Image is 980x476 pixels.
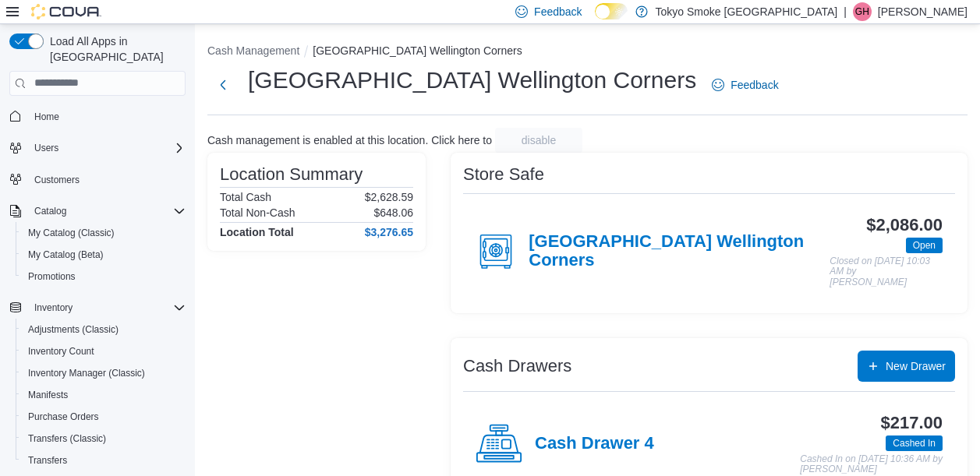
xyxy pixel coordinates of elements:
nav: An example of EuiBreadcrumbs [207,43,968,62]
img: Cova [31,4,101,19]
h1: [GEOGRAPHIC_DATA] Wellington Corners [248,65,696,96]
div: Geoff Hudson [853,2,872,21]
span: Promotions [22,267,186,286]
span: Inventory Manager (Classic) [28,367,145,379]
span: Transfers (Classic) [28,432,106,445]
p: | [844,2,847,21]
span: My Catalog (Classic) [28,227,115,239]
h6: Total Non-Cash [220,206,295,219]
span: My Catalog (Beta) [28,249,104,261]
p: [PERSON_NAME] [878,2,968,21]
span: Purchase Orders [28,411,99,423]
h6: Total Cash [220,191,271,203]
a: Promotions [22,267,82,286]
span: Transfers [28,454,67,467]
p: Closed on [DATE] 10:03 AM by [PERSON_NAME] [830,256,943,288]
a: Manifests [22,386,74,404]
h3: $217.00 [881,414,943,432]
span: Inventory Count [22,342,186,361]
span: Load All Apps in [GEOGRAPHIC_DATA] [44,33,186,65]
button: Users [3,137,192,159]
a: Transfers [22,451,73,470]
span: Adjustments (Classic) [28,323,119,336]
button: Customers [3,168,192,191]
span: New Drawer [886,358,946,374]
a: Inventory Count [22,342,101,361]
a: My Catalog (Beta) [22,245,110,264]
span: Inventory [28,298,186,317]
a: Feedback [706,69,784,100]
span: Adjustments (Classic) [22,320,186,339]
span: Dark Mode [595,19,596,20]
p: Tokyo Smoke [GEOGRAPHIC_DATA] [656,2,838,21]
button: Purchase Orders [16,406,192,428]
span: Home [28,107,186,126]
span: My Catalog (Classic) [22,224,186,242]
span: Feedback [534,4,582,19]
span: Home [34,111,59,123]
span: Customers [28,170,186,189]
button: My Catalog (Classic) [16,222,192,244]
button: New Drawer [858,351,955,382]
button: Users [28,139,65,157]
button: Transfers (Classic) [16,428,192,450]
h3: Cash Drawers [463,357,571,376]
p: Cashed In on [DATE] 10:36 AM by [PERSON_NAME] [800,454,943,475]
span: Customers [34,174,80,186]
button: My Catalog (Beta) [16,244,192,266]
span: Manifests [28,389,68,401]
a: My Catalog (Classic) [22,224,121,242]
span: Manifests [22,386,186,404]
p: $2,628.59 [365,191,413,203]
input: Dark Mode [595,3,628,19]
span: My Catalog (Beta) [22,245,186,264]
a: Purchase Orders [22,407,105,426]
span: Cashed In [893,436,936,450]
a: Customers [28,171,86,189]
span: Users [34,142,58,154]
a: Adjustments (Classic) [22,320,125,339]
a: Inventory Manager (Classic) [22,364,151,383]
button: Inventory [3,297,192,319]
span: Inventory [34,301,73,314]
h3: Store Safe [463,165,544,184]
a: Transfers (Classic) [22,429,112,448]
button: Transfers [16,450,192,471]
button: Home [3,105,192,128]
h4: $3,276.65 [365,226,413,238]
button: Cash Management [207,44,299,57]
button: Inventory Manager (Classic) [16,362,192,384]
span: GH [855,2,869,21]
span: Feedback [731,77,778,93]
button: Adjustments (Classic) [16,319,192,340]
span: Transfers [22,451,186,470]
p: $648.06 [373,206,413,219]
h4: Cash Drawer 4 [535,434,654,454]
span: Transfers (Classic) [22,429,186,448]
h4: [GEOGRAPHIC_DATA] Wellington Corners [529,232,830,271]
span: Inventory Count [28,345,94,358]
span: Purchase Orders [22,407,186,426]
span: Promotions [28,270,76,283]
h4: Location Total [220,226,294,238]
h3: Location Summary [220,165,363,184]
span: Catalog [34,205,66,217]
span: Catalog [28,202,186,220]
span: Open [906,238,943,253]
button: Next [207,69,239,100]
span: Cashed In [886,435,943,451]
a: Home [28,108,65,126]
h3: $2,086.00 [866,216,943,234]
button: Promotions [16,266,192,287]
button: Inventory Count [16,340,192,362]
button: Catalog [28,202,73,220]
button: Catalog [3,200,192,222]
span: Inventory Manager (Classic) [22,364,186,383]
span: Users [28,139,186,157]
button: [GEOGRAPHIC_DATA] Wellington Corners [313,44,522,57]
button: disable [495,128,582,153]
span: Open [913,238,936,252]
span: disable [522,132,556,148]
p: Cash management is enabled at this location. Click here to [207,134,492,146]
button: Manifests [16,384,192,406]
